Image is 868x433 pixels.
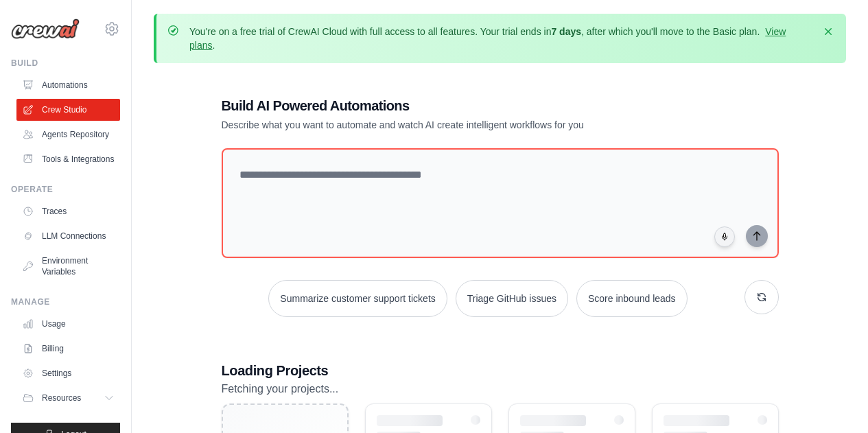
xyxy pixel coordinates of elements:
[16,338,120,360] a: Billing
[11,296,120,307] div: Manage
[16,200,120,222] a: Traces
[16,362,120,384] a: Settings
[16,124,120,145] a: Agents Repository
[222,380,779,398] p: Fetching your projects...
[11,19,80,39] img: Logo
[16,99,120,121] a: Crew Studio
[222,361,779,380] h3: Loading Projects
[268,280,447,317] button: Summarize customer support tickets
[16,74,120,96] a: Automations
[42,393,81,403] span: Resources
[456,280,568,317] button: Triage GitHub issues
[714,226,735,247] button: Click to speak your automation idea
[576,280,688,317] button: Score inbound leads
[16,387,120,409] button: Resources
[222,118,683,132] p: Describe what you want to automate and watch AI create intelligent workflows for you
[16,225,120,247] a: LLM Connections
[11,184,120,195] div: Operate
[189,25,813,52] p: You're on a free trial of CrewAI Cloud with full access to all features. Your trial ends in , aft...
[11,58,120,69] div: Build
[222,96,683,115] h1: Build AI Powered Automations
[16,250,120,283] a: Environment Variables
[16,148,120,170] a: Tools & Integrations
[16,313,120,335] a: Usage
[551,26,581,37] strong: 7 days
[744,280,779,314] button: Get new suggestions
